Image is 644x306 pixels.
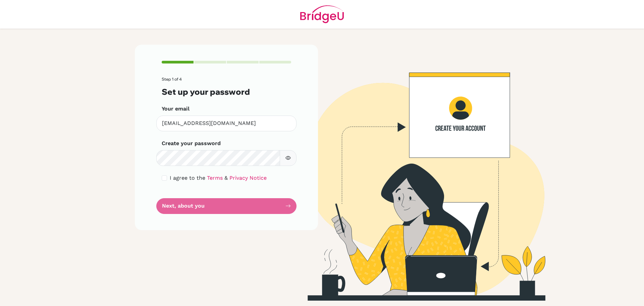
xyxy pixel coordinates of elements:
span: Step 1 of 4 [162,77,182,82]
span: & [224,175,228,181]
span: I agree to the [170,175,205,181]
a: Terms [207,175,223,181]
iframe: Opens a widget where you can find more information [601,286,637,303]
input: Insert your email* [156,116,297,131]
a: Privacy Notice [229,175,267,181]
label: Create your password [162,139,221,147]
img: Create your account [226,45,609,301]
h3: Set up your password [162,87,291,97]
label: Your email [162,105,190,113]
